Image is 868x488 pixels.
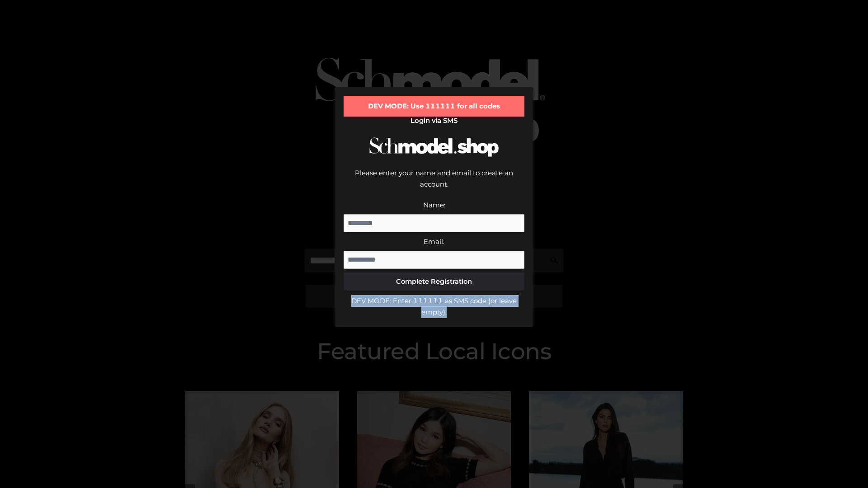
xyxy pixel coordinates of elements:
label: Name: [423,201,445,209]
h2: Login via SMS [344,117,524,125]
div: DEV MODE: Enter 111111 as SMS code (or leave empty). [344,295,524,318]
div: DEV MODE: Use 111111 for all codes [344,96,524,117]
img: Schmodel Logo [366,129,502,165]
div: Please enter your name and email to create an account. [344,167,524,199]
button: Complete Registration [344,272,524,291]
label: Email: [424,237,444,246]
